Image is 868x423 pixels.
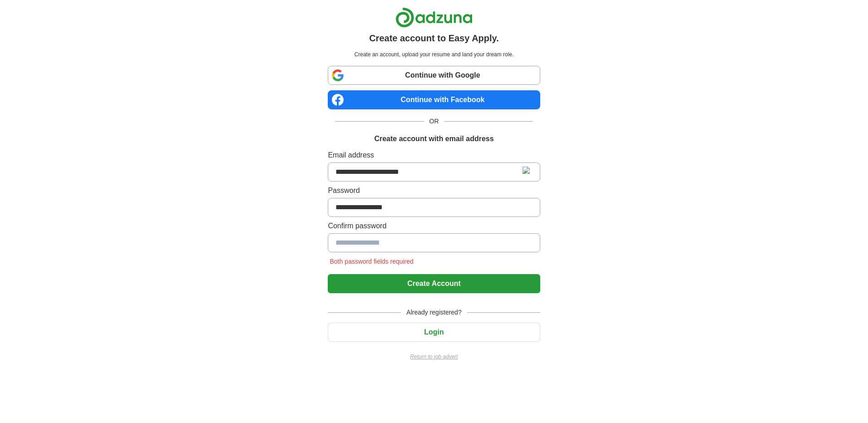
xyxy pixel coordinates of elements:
p: Create an account, upload your resume and land your dream role. [330,50,538,59]
img: productIconColored.f2433d9a.svg [523,167,533,177]
h1: Create account with email address [374,133,493,144]
a: Return to job advert [328,353,540,361]
a: Continue with Google [328,66,540,85]
h1: Create account to Easy Apply. [369,31,499,45]
button: Create Account [328,274,540,293]
label: Password [328,185,540,196]
a: Login [328,328,540,336]
img: Adzuna logo [395,7,473,28]
span: Already registered? [401,308,467,317]
span: Both password fields required [328,258,415,265]
button: Login [328,323,540,342]
label: Confirm password [328,221,540,231]
span: OR [424,117,444,126]
label: Email address [328,150,540,161]
a: Continue with Facebook [328,90,540,109]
